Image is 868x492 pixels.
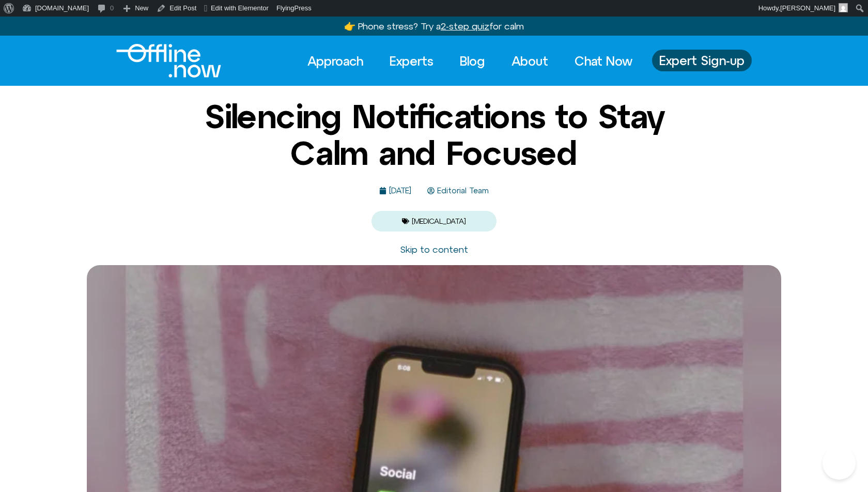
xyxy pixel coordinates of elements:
[211,4,269,12] span: Edit with Elementor
[380,50,443,72] a: Experts
[502,50,557,72] a: About
[298,50,373,72] a: Approach
[441,21,489,32] u: 2-step quiz
[116,44,221,78] img: offline.now
[659,54,745,67] span: Expert Sign-up
[389,186,411,195] time: [DATE]
[183,98,685,171] h1: Silencing Notifications to Stay Calm and Focused
[412,217,466,225] a: [MEDICAL_DATA]
[823,447,856,480] iframe: Botpress
[780,4,835,12] span: [PERSON_NAME]
[565,50,642,72] a: Chat Now
[379,187,411,195] a: [DATE]
[435,187,489,195] span: Editorial Team
[652,50,752,71] a: Expert Sign-up
[400,244,468,255] a: Skip to content
[427,187,489,195] a: Editorial Team
[344,21,524,32] a: 👉 Phone stress? Try a2-step quizfor calm
[451,50,494,72] a: Blog
[116,44,204,78] div: Logo
[298,50,642,72] nav: Menu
